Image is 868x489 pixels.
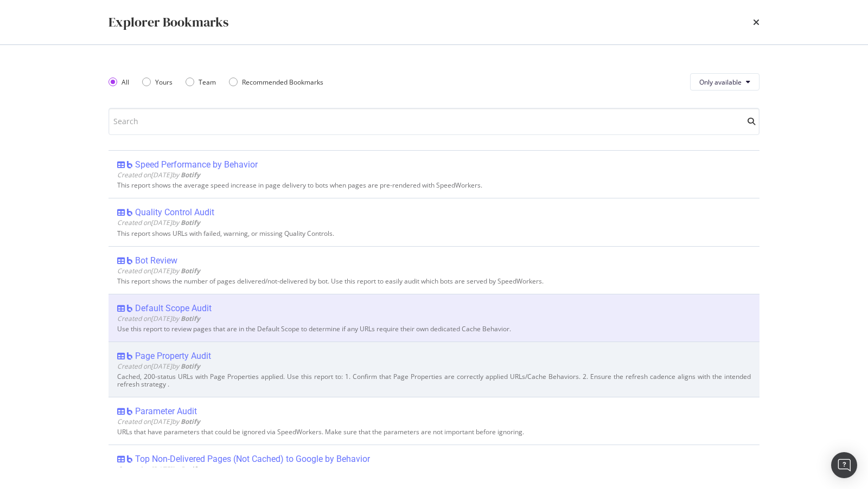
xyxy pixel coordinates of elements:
div: Explorer Bookmarks [108,13,228,31]
div: Use this report to review pages that are in the Default Scope to determine if any URLs require th... [117,325,751,333]
b: Botify [181,266,200,275]
div: Quality Control Audit [135,207,214,218]
div: This report shows the number of pages delivered/not-delivered by bot. Use this report to easily a... [117,278,751,285]
div: This report shows the average speed increase in page delivery to bots when pages are pre-rendered... [117,182,751,189]
b: Botify [181,170,200,179]
span: Created on [DATE] by [117,266,200,275]
div: Yours [155,78,173,87]
div: times [753,13,759,31]
button: Only available [690,73,759,91]
b: Botify [181,417,200,426]
div: Cached, 200-status URLs with Page Properties applied. Use this report to: 1. Confirm that Page Pr... [117,373,751,388]
b: Botify [181,218,200,227]
div: Default Scope Audit [135,303,212,314]
span: Created on [DATE] by [117,465,200,474]
b: Botify [181,465,200,474]
div: Yours [142,78,173,87]
div: Team [199,78,216,87]
div: Recommended Bookmarks [242,78,323,87]
div: All [122,78,129,87]
b: Botify [181,314,200,323]
div: Parameter Audit [135,406,197,417]
div: Recommended Bookmarks [229,78,323,87]
span: Created on [DATE] by [117,362,200,371]
span: Created on [DATE] by [117,417,200,426]
span: Created on [DATE] by [117,218,200,227]
div: Speed Performance by Behavior [135,159,258,170]
span: Created on [DATE] by [117,170,200,179]
input: Search [108,108,759,135]
b: Botify [181,362,200,371]
div: All [108,78,129,87]
div: Bot Review [135,255,177,266]
div: Page Property Audit [135,351,211,362]
div: URLs that have parameters that could be ignored via SpeedWorkers. Make sure that the parameters a... [117,428,751,436]
span: Only available [699,78,742,87]
div: Top Non-Delivered Pages (Not Cached) to Google by Behavior [135,454,370,465]
div: Team [186,78,216,87]
div: This report shows URLs with failed, warning, or missing Quality Controls. [117,230,751,237]
div: Open Intercom Messenger [831,452,857,478]
span: Created on [DATE] by [117,314,200,323]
